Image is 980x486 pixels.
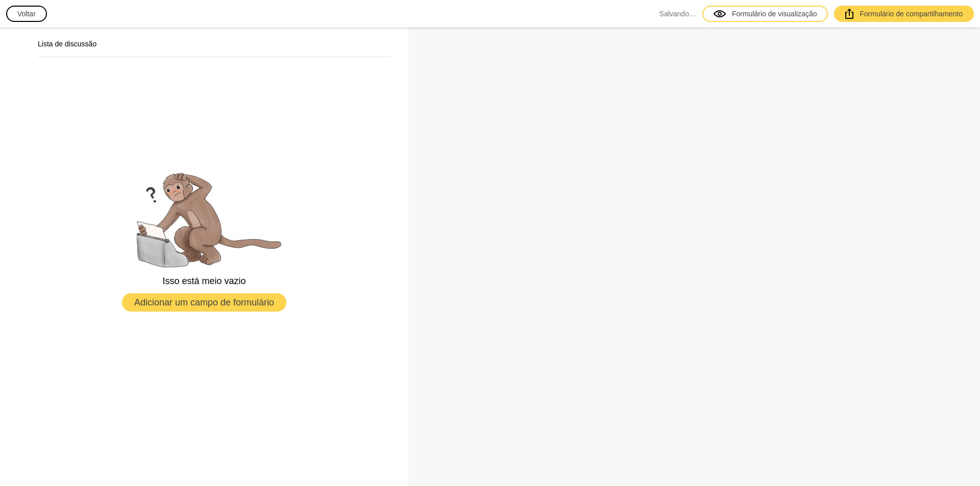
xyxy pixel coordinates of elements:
img: empty.png [112,165,296,269]
font: Formulário de visualização [732,10,817,18]
font: Lista de discussão [38,40,96,48]
font: Adicionar um campo de formulário [134,297,274,308]
button: Voltar [6,6,47,22]
font: Formulário de compartilhamento [860,10,963,18]
font: Salvando… [659,10,696,18]
button: Adicionar um campo de formulário [122,293,286,312]
a: Formulário de compartilhamento [834,6,974,22]
font: Voltar [17,10,36,18]
font: Isso está meio vazio [162,276,246,286]
a: Formulário de visualização [702,6,828,22]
